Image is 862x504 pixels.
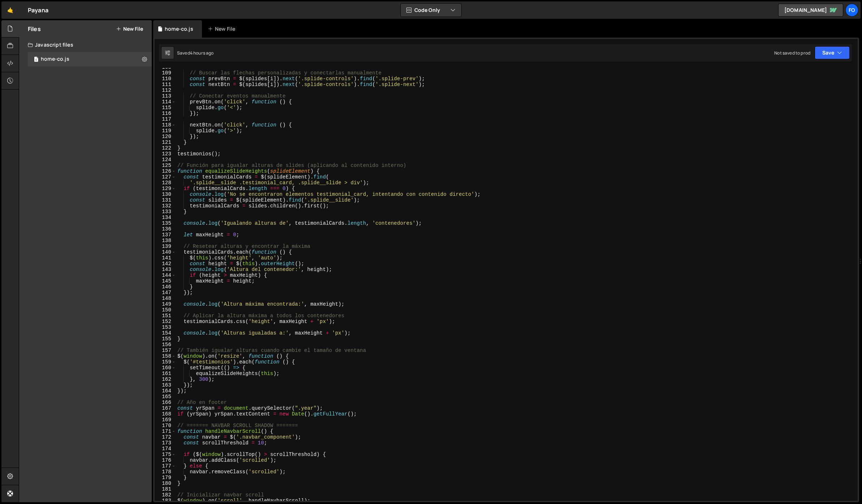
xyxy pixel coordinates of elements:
div: 132 [155,203,176,209]
div: 151 [155,313,176,319]
div: 175 [155,452,176,457]
div: 160 [155,365,176,371]
div: 123 [155,151,176,157]
div: 157 [155,348,176,353]
div: 120 [155,134,176,139]
div: 145 [155,278,176,284]
div: 141 [155,255,176,261]
div: 140 [155,249,176,255]
div: 115 [155,105,176,111]
div: 128 [155,180,176,186]
button: Save [815,46,850,59]
div: 125 [155,163,176,168]
div: 142 [155,261,176,267]
div: Javascript files [19,38,152,52]
div: 138 [155,238,176,244]
div: 133 [155,209,176,215]
button: Code Only [401,4,461,17]
div: 117 [155,116,176,122]
div: 176 [155,457,176,463]
div: 167 [155,405,176,411]
div: home-co.js [165,25,193,33]
h2: Files [28,25,41,33]
div: 136 [155,226,176,232]
div: 170 [155,423,176,428]
div: 152 [155,319,176,324]
div: 144 [155,272,176,278]
div: 169 [155,417,176,423]
span: 1 [34,57,38,63]
div: 173 [155,440,176,446]
div: 162 [155,376,176,382]
div: 109 [155,70,176,76]
div: 150 [155,307,176,313]
div: 154 [155,330,176,336]
div: home-co.js [41,56,69,63]
div: 114 [155,99,176,105]
div: 182 [155,492,176,498]
div: 178 [155,469,176,475]
div: 155 [155,336,176,342]
a: 🤙 [1,1,19,19]
div: 116 [155,111,176,116]
div: 158 [155,353,176,359]
div: 113 [155,93,176,99]
div: 149 [155,301,176,307]
div: 156 [155,342,176,348]
div: 183 [155,498,176,504]
div: Payana [28,6,48,14]
div: 159 [155,359,176,365]
a: [DOMAIN_NAME] [778,4,843,17]
button: New File [116,26,143,32]
div: 172 [155,434,176,440]
div: 122 [155,145,176,151]
div: 4 hours ago [190,50,214,56]
div: 126 [155,168,176,174]
div: 112 [155,87,176,93]
div: 119 [155,128,176,134]
div: 148 [155,296,176,301]
div: 111 [155,82,176,87]
div: 130 [155,191,176,197]
div: 177 [155,463,176,469]
div: 134 [155,215,176,220]
div: 17122/47230.js [28,52,152,66]
div: 163 [155,382,176,388]
div: 135 [155,220,176,226]
div: 171 [155,428,176,434]
a: fo [845,4,858,17]
div: 168 [155,411,176,417]
div: 127 [155,174,176,180]
div: 110 [155,76,176,82]
div: 118 [155,122,176,128]
div: 161 [155,371,176,376]
div: 181 [155,486,176,492]
div: 179 [155,475,176,481]
div: 137 [155,232,176,238]
div: 124 [155,157,176,163]
div: Not saved to prod [774,50,810,56]
div: New File [208,25,238,33]
div: 153 [155,324,176,330]
div: 129 [155,186,176,191]
div: 164 [155,388,176,394]
div: 146 [155,284,176,290]
div: Saved [177,50,214,56]
div: 139 [155,244,176,249]
div: 174 [155,446,176,452]
div: 143 [155,267,176,272]
div: 180 [155,481,176,486]
div: 166 [155,400,176,405]
div: 165 [155,394,176,400]
div: 121 [155,139,176,145]
div: 147 [155,290,176,296]
div: 131 [155,197,176,203]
